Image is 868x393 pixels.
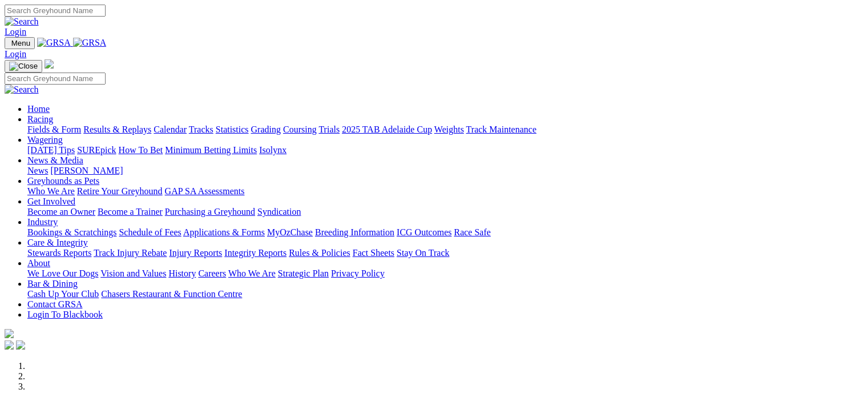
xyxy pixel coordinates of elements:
[27,114,53,124] a: Racing
[168,268,196,278] a: History
[353,248,394,258] a: Fact Sheets
[5,5,106,17] input: Search
[27,207,863,217] div: Get Involved
[27,248,863,258] div: Care & Integrity
[283,125,317,134] a: Coursing
[5,340,14,350] img: facebook.svg
[27,279,78,288] a: Bar & Dining
[27,155,83,165] a: News & Media
[454,227,490,237] a: Race Safe
[27,166,48,175] a: News
[100,268,166,278] a: Vision and Values
[27,186,863,196] div: Greyhounds as Pets
[27,248,91,258] a: Stewards Reports
[27,238,88,247] a: Care & Integrity
[27,268,98,278] a: We Love Our Dogs
[165,207,255,216] a: Purchasing a Greyhound
[27,227,863,238] div: Industry
[27,125,81,134] a: Fields & Form
[5,85,39,95] img: Search
[27,217,58,227] a: Industry
[27,125,863,135] div: Racing
[154,125,187,134] a: Calendar
[318,125,340,134] a: Trials
[183,227,265,237] a: Applications & Forms
[251,125,281,134] a: Grading
[27,258,50,268] a: About
[83,125,151,134] a: Results & Replays
[27,145,863,155] div: Wagering
[5,37,35,49] button: Toggle navigation
[165,145,257,155] a: Minimum Betting Limits
[50,166,123,175] a: [PERSON_NAME]
[27,299,82,309] a: Contact GRSA
[198,268,226,278] a: Careers
[224,248,286,258] a: Integrity Reports
[5,73,106,85] input: Search
[5,27,26,37] a: Login
[331,268,385,278] a: Privacy Policy
[5,17,39,27] img: Search
[27,289,863,299] div: Bar & Dining
[94,248,167,258] a: Track Injury Rebate
[228,268,276,278] a: Who We Are
[27,196,75,206] a: Get Involved
[278,268,329,278] a: Strategic Plan
[169,248,222,258] a: Injury Reports
[27,186,75,196] a: Who We Are
[73,38,107,48] img: GRSA
[27,227,116,237] a: Bookings & Scratchings
[27,207,95,216] a: Become an Owner
[119,227,181,237] a: Schedule of Fees
[37,38,71,48] img: GRSA
[342,125,432,134] a: 2025 TAB Adelaide Cup
[434,125,464,134] a: Weights
[27,104,50,114] a: Home
[397,248,449,258] a: Stay On Track
[27,145,75,155] a: [DATE] Tips
[5,60,42,73] button: Toggle navigation
[27,166,863,176] div: News & Media
[119,145,163,155] a: How To Bet
[216,125,249,134] a: Statistics
[77,186,163,196] a: Retire Your Greyhound
[16,340,25,350] img: twitter.svg
[267,227,313,237] a: MyOzChase
[45,59,54,69] img: logo-grsa-white.png
[77,145,116,155] a: SUREpick
[397,227,451,237] a: ICG Outcomes
[315,227,394,237] a: Breeding Information
[27,135,63,145] a: Wagering
[189,125,213,134] a: Tracks
[27,310,103,319] a: Login To Blackbook
[27,289,99,299] a: Cash Up Your Club
[101,289,242,299] a: Chasers Restaurant & Function Centre
[27,268,863,279] div: About
[466,125,536,134] a: Track Maintenance
[98,207,163,216] a: Become a Trainer
[165,186,245,196] a: GAP SA Assessments
[259,145,286,155] a: Isolynx
[11,39,30,47] span: Menu
[27,176,99,186] a: Greyhounds as Pets
[9,62,38,71] img: Close
[289,248,350,258] a: Rules & Policies
[5,329,14,338] img: logo-grsa-white.png
[5,49,26,59] a: Login
[257,207,301,216] a: Syndication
